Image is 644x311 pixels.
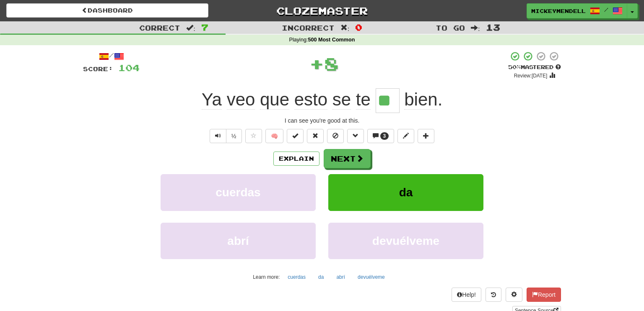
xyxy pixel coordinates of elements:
[471,24,480,31] span: :
[327,129,344,143] button: Ignore sentence (alt+i)
[216,186,260,199] span: cuerdas
[287,129,304,143] button: Set this sentence to 100% Mastered (alt+m)
[245,129,262,143] button: Favorite sentence (alt+f)
[83,116,561,125] div: I can see you're good at this.
[324,149,371,168] button: Next
[397,129,414,143] button: Edit sentence (alt+d)
[514,73,548,79] small: Review: [DATE]
[161,223,316,259] button: abrí
[418,129,434,143] button: Add to collection (alt+a)
[282,23,335,32] span: Incorrect
[353,271,390,283] button: devuélveme
[486,288,501,302] button: Round history (alt+y)
[328,223,483,259] button: devuélveme
[527,3,627,18] a: mickeymendell /
[221,3,423,18] a: Clozemaster
[265,129,283,143] button: 🧠
[202,90,222,110] span: Ya
[355,22,362,32] span: 0
[309,51,324,76] span: +
[83,65,113,72] span: Score:
[6,3,208,18] a: Dashboard
[260,90,289,110] span: que
[527,288,561,302] button: Report
[332,90,351,110] span: se
[83,51,140,62] div: /
[400,90,443,110] span: .
[273,152,319,166] button: Explain
[404,90,437,110] span: bien
[332,271,350,283] button: abrí
[226,129,242,143] button: ½
[253,274,280,280] small: Learn more:
[531,7,586,15] span: mickeymendell
[486,22,500,32] span: 13
[308,37,355,43] strong: 500 Most Common
[399,186,413,199] span: da
[208,129,242,143] div: Text-to-speech controls
[201,22,208,32] span: 7
[328,174,483,211] button: da
[227,90,255,110] span: veo
[604,7,608,13] span: /
[508,64,561,71] div: Mastered
[307,129,324,143] button: Reset to 0% Mastered (alt+r)
[227,234,249,247] span: abrí
[383,133,386,139] span: 3
[340,24,350,31] span: :
[436,23,465,32] span: To go
[283,271,310,283] button: cuerdas
[452,288,481,302] button: Help!
[324,53,339,74] span: 8
[372,234,439,247] span: devuélveme
[210,129,226,143] button: Play sentence audio (ctl+space)
[314,271,328,283] button: da
[161,174,316,211] button: cuerdas
[367,129,395,143] button: 3
[356,90,371,110] span: te
[139,23,180,32] span: Correct
[294,90,327,110] span: esto
[186,24,195,31] span: :
[118,62,140,73] span: 104
[347,129,364,143] button: Grammar (alt+g)
[508,64,521,70] span: 50 %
